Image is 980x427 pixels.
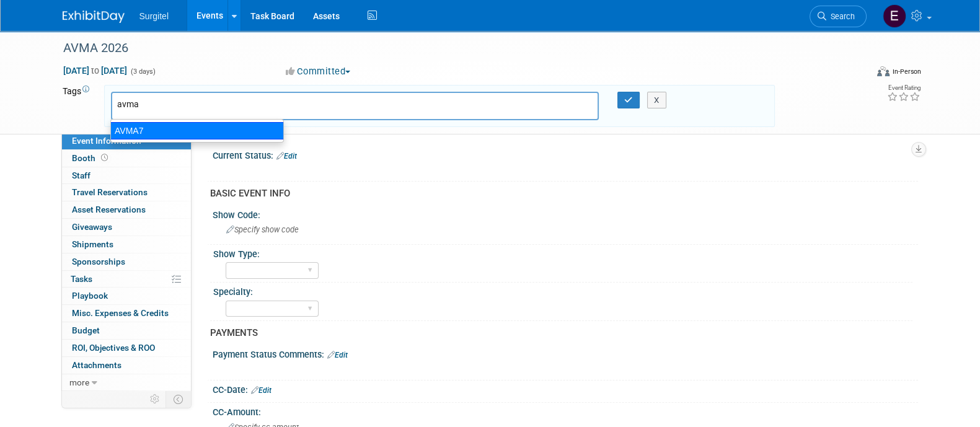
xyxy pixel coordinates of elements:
[71,274,92,284] span: Tasks
[210,187,909,200] div: BASIC EVENT INFO
[130,68,156,76] span: (3 days)
[72,325,100,335] span: Budget
[62,133,191,149] a: Event Information
[62,236,191,253] a: Shipments
[886,85,920,91] div: Event Rating
[63,85,93,127] td: Tags
[62,167,191,184] a: Staff
[63,65,128,76] span: [DATE] [DATE]
[213,206,918,221] div: Show Code:
[144,391,166,407] td: Personalize Event Tab Strip
[276,152,297,161] a: Edit
[213,245,912,260] div: Show Type:
[63,11,125,23] img: ExhibitDay
[891,67,920,76] div: In-Person
[62,271,191,288] a: Tasks
[72,136,141,146] span: Event Information
[62,322,191,339] a: Budget
[110,122,284,139] div: AVMA7
[327,351,348,359] a: Edit
[72,170,90,180] span: Staff
[62,340,191,356] a: ROI, Objectives & ROO
[72,222,112,232] span: Giveaways
[72,291,108,301] span: Playbook
[883,4,906,28] img: Event Coordinator
[826,12,855,21] span: Search
[72,360,121,370] span: Attachments
[62,219,191,236] a: Giveaways
[647,92,666,109] button: X
[213,146,918,162] div: Current Status:
[251,386,271,395] a: Edit
[139,11,169,21] span: Surgitel
[213,283,912,298] div: Specialty:
[213,381,918,397] div: CC-Date:
[213,345,918,361] div: Payment Status Comments:
[62,305,191,322] a: Misc. Expenses & Credits
[59,37,848,59] div: AVMA 2026
[72,187,148,197] span: Travel Reservations
[793,64,921,83] div: Event Format
[62,184,191,201] a: Travel Reservations
[72,239,113,249] span: Shipments
[72,205,146,214] span: Asset Reservations
[62,357,191,374] a: Attachments
[62,201,191,218] a: Asset Reservations
[89,66,101,76] span: to
[62,150,191,167] a: Booth
[166,391,191,407] td: Toggle Event Tabs
[72,153,110,163] span: Booth
[281,65,355,78] button: Committed
[62,253,191,270] a: Sponsorships
[226,225,299,234] span: Specify show code
[62,374,191,391] a: more
[62,288,191,304] a: Playbook
[69,377,89,387] span: more
[72,257,125,266] span: Sponsorships
[99,153,110,162] span: Booth not reserved yet
[72,308,169,318] span: Misc. Expenses & Credits
[810,6,867,27] a: Search
[117,98,291,110] input: Type tag and hit enter
[210,327,909,340] div: PAYMENTS
[877,66,890,76] img: Format-Inperson.png
[72,343,155,353] span: ROI, Objectives & ROO
[213,403,918,418] div: CC-Amount:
